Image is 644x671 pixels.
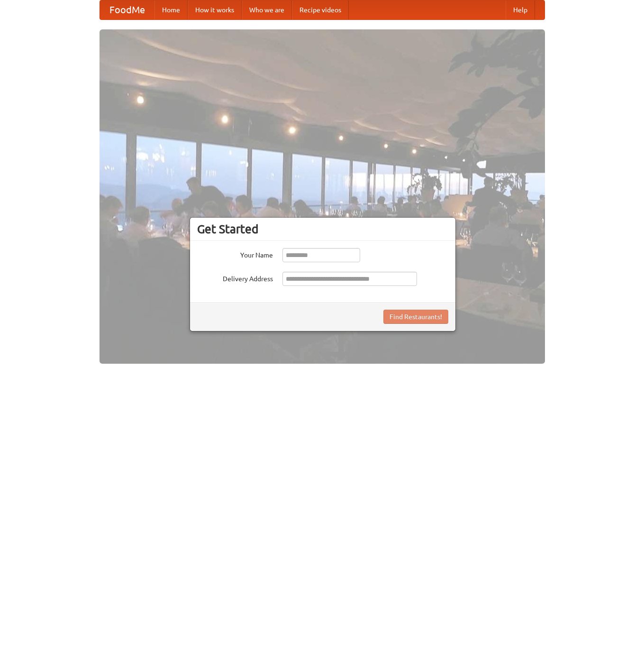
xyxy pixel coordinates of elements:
[100,0,154,19] a: FoodMe
[188,0,242,19] a: How it works
[197,248,273,260] label: Your Name
[154,0,188,19] a: Home
[197,222,448,236] h3: Get Started
[197,272,273,284] label: Delivery Address
[292,0,349,19] a: Recipe videos
[506,0,535,19] a: Help
[383,310,448,324] button: Find Restaurants!
[242,0,292,19] a: Who we are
